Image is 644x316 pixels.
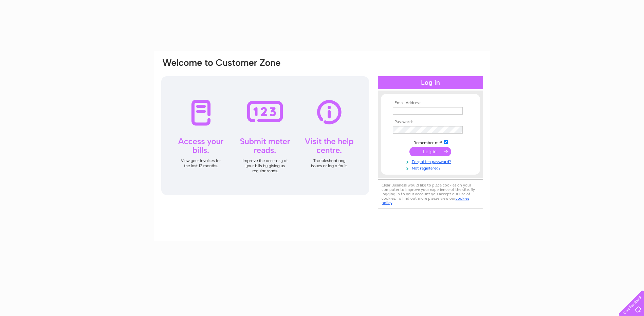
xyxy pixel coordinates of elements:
[382,196,469,205] a: cookies policy
[393,158,470,164] a: Forgotten password?
[409,147,451,156] input: Submit
[378,179,483,209] div: Clear Business would like to place cookies on your computer to improve your experience of the sit...
[393,164,470,171] a: Not registered?
[391,101,470,105] th: Email Address:
[391,120,470,124] th: Password:
[391,139,470,145] td: Remember me?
